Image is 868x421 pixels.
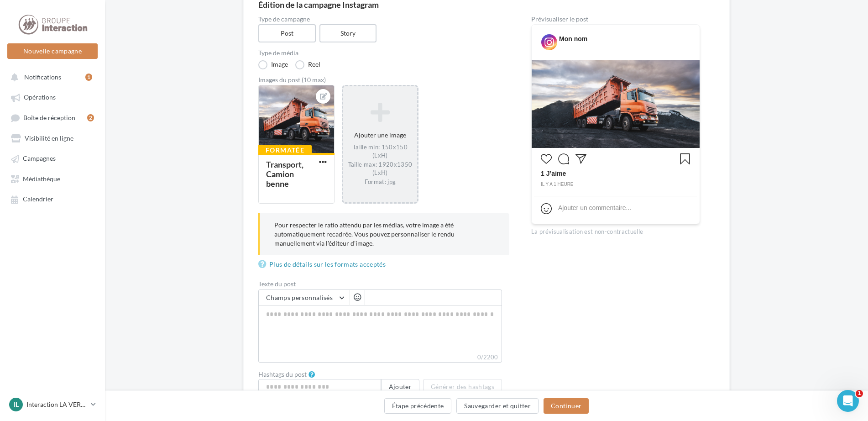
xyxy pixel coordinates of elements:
[541,169,690,180] div: 1 J’aime
[423,379,502,395] button: Générer des hashtags
[23,114,75,121] span: Boîte de réception
[24,94,56,101] span: Opérations
[558,203,631,212] div: Ajouter un commentaire...
[258,371,307,378] label: Hashtags du post
[25,134,73,142] span: Visibilité en ligne
[531,16,700,22] div: Prévisualiser le post
[541,153,552,164] svg: J’aime
[258,16,502,22] label: Type de campagne
[541,180,690,189] div: il y a 1 heure
[558,153,569,164] svg: Commenter
[23,175,60,183] span: Médiathèque
[266,294,333,301] span: Champs personnalisés
[258,50,502,56] label: Type de média
[87,114,94,121] div: 2
[14,400,19,409] span: IL
[259,290,350,305] button: Champs personnalisés
[680,153,690,164] svg: Enregistrer
[559,34,587,43] div: Mon nom
[258,353,502,363] label: 0/2200
[258,60,288,69] label: Image
[5,150,99,166] a: Campagnes
[26,400,87,409] p: Interaction LA VERPILLIERE
[575,153,586,164] svg: Partager la publication
[381,379,419,395] button: Ajouter
[541,203,552,214] svg: Emoji
[384,398,452,414] button: Étape précédente
[531,224,700,236] div: La prévisualisation est non-contractuelle
[5,130,99,146] a: Visibilité en ligne
[258,0,715,9] div: Édition de la campagne Instagram
[5,170,99,187] a: Médiathèque
[258,259,389,270] a: Plus de détails sur les formats acceptés
[258,281,502,287] label: Texte du post
[23,195,53,203] span: Calendrier
[319,24,377,42] label: Story
[7,396,98,413] a: IL Interaction LA VERPILLIERE
[7,43,98,59] button: Nouvelle campagne
[266,159,303,189] div: Transport, Camion benne
[856,390,863,397] span: 1
[274,221,495,248] p: Pour respecter le ratio attendu par les médias, votre image a été automatiquement recadrée. Vous ...
[5,68,96,85] button: Notifications 1
[5,190,99,207] a: Calendrier
[23,155,56,163] span: Campagnes
[5,109,99,126] a: Boîte de réception2
[837,390,859,412] iframe: Intercom live chat
[258,77,502,83] div: Images du post (10 max)
[24,73,61,81] span: Notifications
[85,74,92,81] div: 1
[456,398,539,414] button: Sauvegarder et quitter
[258,145,312,155] div: Formatée
[258,24,316,42] label: Post
[295,60,320,69] label: Reel
[5,89,99,105] a: Opérations
[544,398,589,414] button: Continuer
